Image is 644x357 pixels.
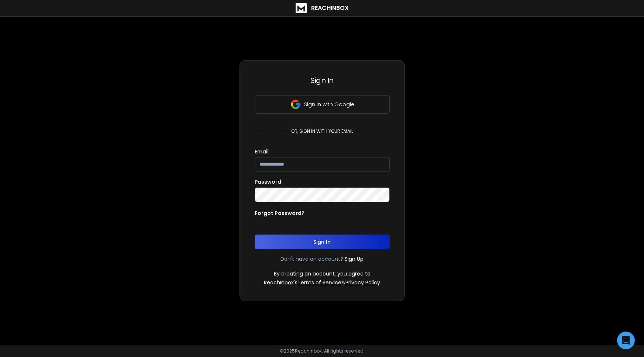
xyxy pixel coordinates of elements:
p: Sign in with Google [304,101,354,108]
label: Email [255,149,269,154]
a: Privacy Policy [345,279,380,286]
p: ReachInbox's & [264,279,380,286]
button: Sign in with Google [255,95,390,114]
p: By creating an account, you agree to [274,270,371,277]
p: Forgot Password? [255,209,304,217]
a: Sign Up [345,255,364,263]
a: Terms of Service [297,279,341,286]
p: Don't have an account? [280,255,343,263]
p: © 2025 Reachinbox. All rights reserved. [280,348,365,354]
label: Password [255,179,281,184]
img: logo [296,3,307,13]
h3: Sign In [255,75,390,86]
a: ReachInbox [296,3,349,13]
div: Open Intercom Messenger [617,332,635,349]
p: or, sign in with your email [288,128,356,134]
h1: ReachInbox [311,4,349,13]
button: Sign In [255,235,390,249]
